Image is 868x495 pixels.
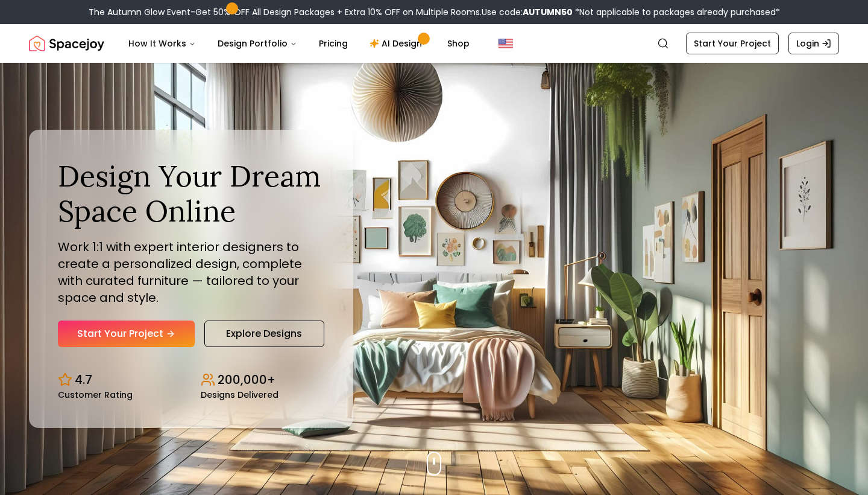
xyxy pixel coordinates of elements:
[58,238,324,306] p: Work 1:1 with expert interior designers to create a personalized design, complete with curated fu...
[58,159,324,228] h1: Design Your Dream Space Online
[573,6,780,18] span: *Not applicable to packages already purchased*
[523,6,573,18] b: AUTUMN50
[29,31,104,56] img: Spacejoy Logo
[29,31,104,56] a: Spacejoy
[438,31,479,56] a: Shop
[218,371,275,388] p: 200,000+
[58,391,133,399] small: Customer Rating
[482,6,573,18] span: Use code:
[498,36,513,51] img: United States
[360,31,435,56] a: AI Design
[788,33,839,54] a: Login
[58,321,195,347] a: Start Your Project
[75,371,92,388] p: 4.7
[58,362,324,399] div: Design stats
[309,31,357,56] a: Pricing
[686,33,779,54] a: Start Your Project
[29,24,839,63] nav: Global
[201,391,278,399] small: Designs Delivered
[89,6,780,18] div: The Autumn Glow Event-Get 50% OFF All Design Packages + Extra 10% OFF on Multiple Rooms.
[204,321,324,347] a: Explore Designs
[119,31,479,56] nav: Main
[119,31,206,56] button: How It Works
[208,31,307,56] button: Design Portfolio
